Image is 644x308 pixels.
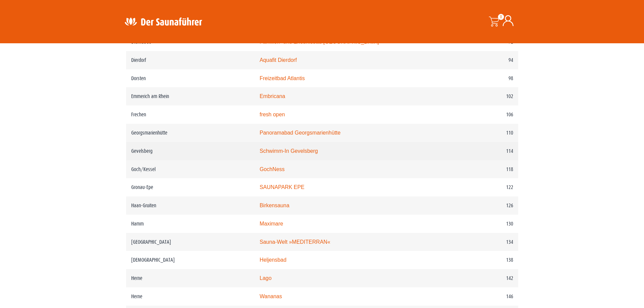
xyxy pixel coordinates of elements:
[260,239,330,245] a: Sauna-Welt »MEDITERRAN«
[126,87,255,105] td: Emmerich am Rhein
[448,251,518,269] td: 138
[126,178,255,196] td: Gronau-Epe
[448,105,518,124] td: 106
[126,251,255,269] td: [DEMOGRAPHIC_DATA]
[448,51,518,69] td: 94
[126,51,255,69] td: Dierdorf
[448,215,518,233] td: 130
[260,112,285,117] a: fresh open
[448,287,518,306] td: 146
[126,269,255,287] td: Herne
[260,166,285,172] a: GochNess
[126,124,255,142] td: Georgsmarienhütte
[260,293,282,299] a: Wananas
[126,160,255,179] td: Goch/Kessel
[260,130,340,136] a: Panoramabad Georgsmarienhütte
[448,69,518,88] td: 98
[448,142,518,160] td: 114
[448,233,518,251] td: 134
[126,215,255,233] td: Hamm
[448,269,518,287] td: 142
[498,14,504,20] span: 0
[448,196,518,215] td: 126
[126,233,255,251] td: [GEOGRAPHIC_DATA]
[260,275,271,281] a: Lago
[126,287,255,306] td: Herne
[126,196,255,215] td: Haan-Gruiten
[126,142,255,160] td: Gevelsberg
[260,257,286,263] a: Heljensbad
[126,105,255,124] td: Frechen
[260,148,318,154] a: Schwimm-In Gevelsberg
[260,57,297,63] a: Aquafit Dierdorf
[448,124,518,142] td: 110
[260,75,305,81] a: Freizeitbad Atlantis
[260,221,283,227] a: Maximare
[448,160,518,179] td: 118
[126,69,255,88] td: Dorsten
[260,93,285,99] a: Embricana
[260,184,305,190] a: SAUNAPARK EPE
[448,178,518,196] td: 122
[448,87,518,105] td: 102
[260,203,289,208] a: Birkensauna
